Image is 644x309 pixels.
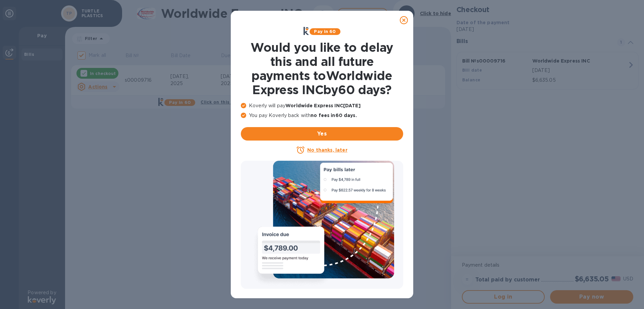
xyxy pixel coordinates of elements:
u: No thanks, later [307,147,347,153]
h1: Would you like to delay this and all future payments to Worldwide Express INC by 60 days ? [241,40,403,97]
p: Koverly will pay [241,102,403,109]
span: Yes [246,130,398,138]
b: Pay in 60 [314,29,336,34]
b: Worldwide Express INC [DATE] [285,103,361,108]
button: Yes [241,127,403,141]
p: You pay Koverly back with [241,112,403,119]
b: no fees in 60 days . [311,113,357,118]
